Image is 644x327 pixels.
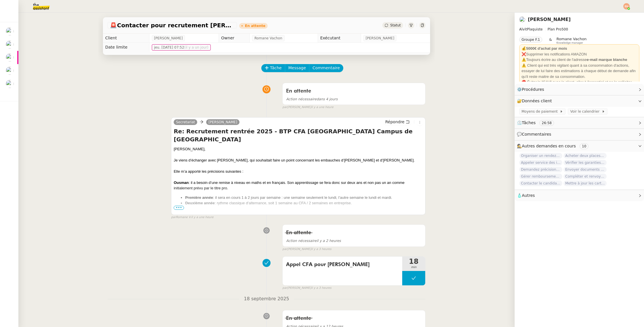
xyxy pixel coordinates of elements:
app-user-label: Knowledge manager [557,37,587,44]
div: 🔴 Éviter le "SAV" avec le client, aller à l'essentiel et ne le solliciter qu'en cas de besoin spé... [522,79,637,96]
img: users%2F0v3yA2ZOZBYwPN7V38GNVTYjOQj1%2Favatar%2Fa58eb41e-cbb7-4128-9131-87038ae72dcb [6,53,14,61]
span: En attente [286,230,311,235]
td: Date limite [103,43,149,52]
span: 18 [402,258,425,265]
img: users%2F0v3yA2ZOZBYwPN7V38GNVTYjOQj1%2Favatar%2Fa58eb41e-cbb7-4128-9131-87038ae72dcb [519,16,526,23]
span: il y a une heure [311,105,333,110]
li: : rythme classique d’alternance, soit 1 semaine au CFA / 2 semaines en entreprise. [185,200,423,206]
img: users%2FABbKNE6cqURruDjcsiPjnOKQJp72%2Favatar%2F553dd27b-fe40-476d-bebb-74bc1599d59c [6,27,14,35]
span: Knowledge manager [557,41,583,45]
span: Appeler service des impôts foncier [519,160,562,166]
div: 🕵️Autres demandes en cours 10 [515,141,644,152]
strong: e-mail marque blanche [587,57,627,62]
button: Répondre [383,119,412,125]
span: Autres [522,193,535,198]
div: 🔐Données client [515,95,644,107]
span: Mettre à jour les cartes pro BTP [563,180,607,186]
span: ⏲️ [517,120,559,125]
span: Vérifier les garanties chez Axa [563,160,607,166]
span: ••• [174,206,184,210]
small: [PERSON_NAME] [282,247,331,252]
img: svg [623,3,630,9]
td: Owner [219,34,250,43]
small: Romane V. [171,215,214,220]
span: 💬 [517,132,554,136]
small: [PERSON_NAME] [282,286,331,291]
span: Compléter et renvoyer le contrat d'apprentissage [563,174,607,179]
span: Contacter pour recrutement [PERSON_NAME] [110,22,235,28]
nz-tag: 10 [580,143,589,149]
small: [PERSON_NAME] [282,105,333,110]
span: il y a 3 heures [311,247,331,252]
div: Elle m’a apporté les précisions suivantes : [174,169,423,174]
div: En attente [245,24,265,28]
strong: 💰5000€ d'achat par mois [522,46,567,51]
nz-tag: 26:58 [539,120,554,126]
span: par [171,215,176,220]
span: il y a une heure [191,215,214,220]
a: Secretariat [174,120,197,125]
span: Statut [390,23,401,27]
span: par [282,286,287,291]
span: & [549,37,552,44]
span: il y a 2 heures [286,239,341,243]
span: Moyens de paiement [522,109,560,114]
a: [PERSON_NAME] [206,120,239,125]
strong: Deuxième année [185,201,215,205]
span: En attente [286,316,311,321]
span: Données client [522,99,552,103]
button: Commentaire [309,64,343,72]
span: AlvitPlaquiste [519,27,543,31]
span: jeu. [DATE] 07:52 [154,45,208,50]
span: Envoyer documents [PERSON_NAME] [563,167,607,172]
div: ⚠️ Client qui est très vigilant quant à sa consommation d'actions, essayer de lui faire des estim... [522,63,637,80]
nz-tag: Groupe F.1 [519,37,542,43]
div: ⏲️Tâches 26:58 [515,117,644,128]
strong: Ousman [174,180,189,185]
img: users%2F0v3yA2ZOZBYwPN7V38GNVTYjOQj1%2Favatar%2Fa58eb41e-cbb7-4128-9131-87038ae72dcb [6,80,14,88]
span: Tâche [270,65,282,71]
div: Je viens d’échanger avec [PERSON_NAME], qui souhaitait faire un point concernant les embauches d’... [174,157,423,163]
span: Action nécessaire [286,97,317,101]
span: ⚙️ [517,86,547,93]
span: Romane Vachon [254,35,282,41]
td: Exécutant [318,34,361,43]
span: Demandez précision sur demandes QUALIBAT [519,167,562,172]
span: Plan Pro [548,27,561,31]
button: Message [285,64,309,72]
span: Commentaire [313,65,340,71]
span: Autres demandes en cours [522,144,576,148]
span: 🕵️ [517,144,591,148]
a: [PERSON_NAME] [528,17,571,22]
strong: ❌ [522,52,526,56]
span: Voir le calendrier [570,109,601,114]
span: min [402,265,425,270]
div: 💬Commentaires [515,129,644,140]
div: ⚙️Procédures [515,84,644,95]
td: Client [103,34,149,43]
h4: Re: Recrutement rentrée 2025 - BTP CFA [GEOGRAPHIC_DATA] Campus de [GEOGRAPHIC_DATA] [174,127,423,143]
span: [PERSON_NAME] [366,35,394,41]
span: Commentaires [522,132,551,136]
strong: Première année [185,195,213,200]
span: Contacter le candidat plaquiste [519,180,562,186]
span: 🔐 [517,98,554,104]
span: dans 4 jours [286,97,338,101]
button: Tâche [261,64,285,72]
span: (il y a un jour) [184,45,208,49]
span: 🚨 [110,22,117,29]
span: [PERSON_NAME] [154,35,183,41]
span: Appel CFA pour [PERSON_NAME] [286,260,399,269]
span: Acheter deux places de concert VIP [563,153,607,159]
span: En attente [286,89,311,94]
span: Message [288,65,306,71]
div: [PERSON_NAME], [174,146,423,152]
img: users%2FKIcnt4T8hLMuMUUpHYCYQM06gPC2%2Favatar%2F1dbe3bdc-0f95-41bf-bf6e-fc84c6569aaf [6,67,14,75]
div: Supprimer les notifications AMAZON [522,51,637,57]
div: 🧴Autres [515,190,644,201]
span: il y a 3 heures [311,286,331,291]
span: Gérer remboursement billets d'avions [519,174,562,179]
span: 🧴 [517,193,535,198]
div: : il a besoin d’une remise à niveau en maths et en français. Son apprentissage se fera donc sur d... [174,180,423,191]
span: Répondre [385,119,405,125]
